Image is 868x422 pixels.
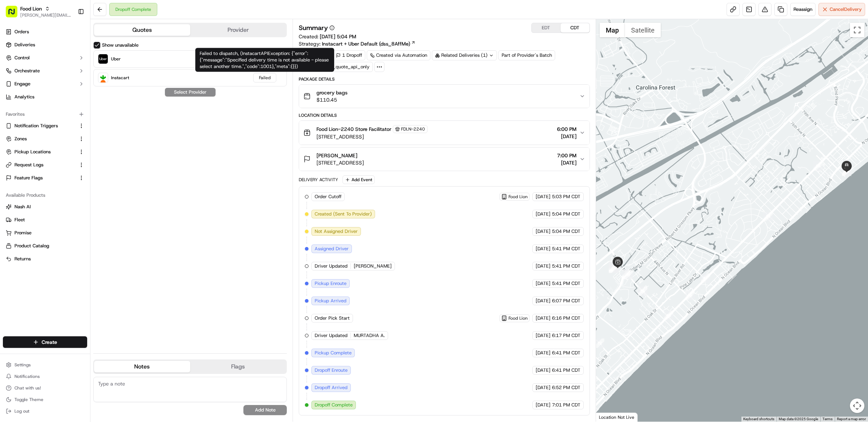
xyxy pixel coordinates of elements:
button: Settings [3,360,87,370]
span: Pickup Complete [315,350,352,356]
div: 17 [701,273,710,283]
span: Dropoff Enroute [315,367,348,374]
span: Zones [14,136,27,142]
span: • [60,112,63,118]
div: Package Details [299,76,590,82]
div: Start new chat [33,69,119,76]
div: We're available if you need us! [33,76,99,82]
div: 27 [763,212,773,221]
img: Nash [7,7,22,22]
a: Product Catalog [6,243,84,249]
span: 5:41 PM CDT [552,280,580,287]
span: Notifications [14,374,40,379]
a: Instacart + Uber Default (dss_8AffMe) [322,40,416,47]
button: Orchestrate [3,65,87,77]
span: Orders [14,29,29,35]
span: Product Catalog [14,243,49,249]
div: 15 [609,261,618,271]
span: 6:16 PM CDT [552,315,580,321]
button: Feature Flags [3,172,87,184]
span: Knowledge Base [14,162,55,169]
a: Zones [6,136,76,142]
div: 12 [595,338,604,348]
button: Show street map [600,23,625,37]
button: Toggle Theme [3,395,87,405]
a: Pickup Locations [6,149,76,155]
a: Report a map error [837,417,866,421]
span: Pickup Enroute [315,280,346,287]
span: Created (Sent To Provider) [315,211,372,217]
button: Food Lion-2240 Store FacilitatorFDLN-2240[STREET_ADDRESS]6:00 PM[DATE] [299,121,590,145]
span: Order Cutoff [315,193,341,200]
a: Fleet [6,217,84,223]
span: 7:00 PM [557,152,576,159]
a: Nash AI [6,204,84,210]
div: 24 [609,263,619,273]
span: [PERSON_NAME] [22,132,59,137]
span: [DATE] [536,384,550,391]
button: Keyboard shortcuts [743,417,774,422]
span: [DATE] [557,133,576,140]
a: 📗Knowledge Base [4,159,58,172]
span: Instacart + Uber Default (dss_8AffMe) [322,40,410,47]
span: Food Lion [509,194,528,200]
div: 16 [609,264,618,273]
div: return_first_quote_api_only [299,62,373,72]
span: Driver Updated [315,263,348,269]
div: Past conversations [7,94,48,100]
div: Location Details [299,112,590,118]
span: [PERSON_NAME] [354,263,392,269]
span: 6:41 PM CDT [552,350,580,356]
button: Notification Triggers [3,120,87,132]
span: [DATE] [536,402,550,408]
span: 5:04 PM CDT [552,228,580,235]
button: Promise [3,227,87,239]
div: Available Products [3,189,87,201]
button: Food Lion [20,5,42,12]
span: [DATE] [536,280,550,287]
span: Pylon [72,179,88,185]
button: Start new chat [123,71,132,80]
div: 26 [685,290,695,300]
span: [DATE] [64,112,79,118]
button: Nash AI [3,201,87,213]
span: 6:17 PM CDT [552,332,580,339]
button: Notes [94,361,190,372]
a: Notification Triggers [6,123,76,129]
button: Add Event [342,175,375,184]
span: Feature Flags [14,175,43,181]
span: [DATE] [536,193,550,200]
span: Pickup Locations [14,149,51,155]
span: Request Logs [14,162,43,168]
span: [PERSON_NAME] [316,152,357,159]
div: Location Not Live [596,413,638,422]
button: See all [112,93,132,101]
div: Failed [253,73,276,82]
button: Fleet [3,214,87,226]
span: Dropoff Complete [315,402,353,408]
span: grocery bags [316,89,348,96]
a: Terms (opens in new tab) [822,417,833,421]
div: Created via Automation [367,50,430,60]
span: Nash AI [14,204,31,210]
div: 30 [842,167,851,176]
div: 📗 [7,162,13,168]
div: 19 [624,270,633,279]
span: [STREET_ADDRESS] [316,159,364,166]
span: Fleet [14,217,25,223]
span: [PERSON_NAME][EMAIL_ADDRESS][DOMAIN_NAME] [20,12,72,18]
button: grocery bags$110.45 [299,85,590,108]
span: [DATE] [557,159,576,166]
span: 5:04 PM CDT [552,211,580,217]
span: Notification Triggers [14,123,58,129]
span: Analytics [14,94,34,100]
img: Ami Wang [7,125,19,136]
button: Log out [3,406,87,416]
span: Dropoff Arrived [315,384,348,391]
span: Pickup Arrived [315,298,346,304]
img: Instacart [98,73,108,82]
span: Order Pick Start [315,315,350,321]
div: 25 [638,286,647,296]
a: Powered byPylon [51,179,88,185]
